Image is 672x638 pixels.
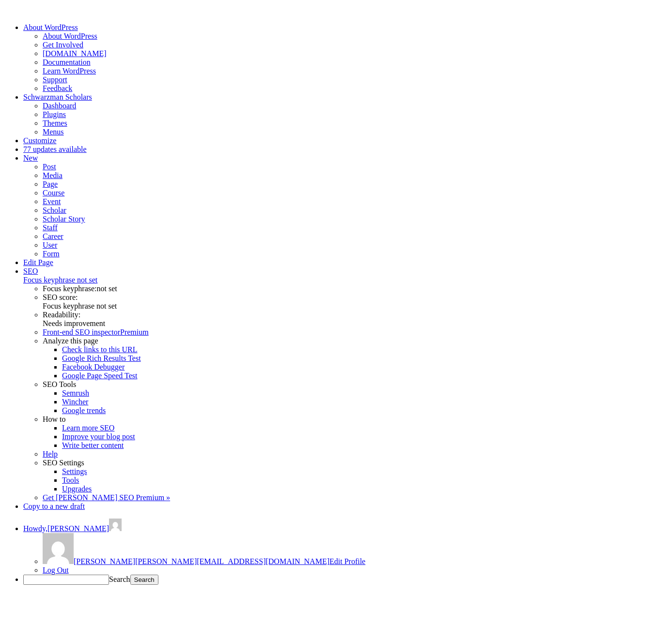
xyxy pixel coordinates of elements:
a: Tools [62,476,79,484]
div: Needs improvement [43,319,668,328]
span: New [23,154,38,162]
a: Dashboard [43,102,76,110]
a: Scholar Story [43,215,85,223]
a: Get Involved [43,41,83,49]
div: Focus keyphrase: [43,284,668,293]
a: Improve your blog post [62,432,135,441]
ul: Howdy, Simon Attfield [23,533,668,575]
span: SEO [23,267,38,275]
a: Form [43,250,60,258]
ul: Schwarzman Scholars [23,102,668,119]
a: Help [43,450,58,458]
a: Course [43,189,64,197]
div: SEO Settings [43,459,668,467]
a: Semrush [62,389,89,397]
span: About WordPress [23,23,78,31]
span: [PERSON_NAME] [47,524,109,533]
a: Media [43,171,63,179]
a: Wincher [62,398,88,406]
a: Page [43,180,58,188]
a: About WordPress [43,32,97,40]
a: Plugins [43,110,66,119]
span: not set [97,284,117,293]
a: Write better content [62,441,124,449]
div: Readability: [43,311,668,328]
a: Log Out [43,566,69,574]
ul: New [23,163,668,258]
ul: Schwarzman Scholars [23,119,668,136]
span: Edit Profile [329,557,365,565]
a: Google trends [62,406,106,415]
a: Feedback [43,84,72,92]
div: Analyze this page [43,337,668,345]
a: Support [43,75,67,84]
a: Menus [43,128,64,136]
div: Focus keyphrase not set [43,302,668,311]
span: Premium [120,328,149,336]
a: Documentation [43,58,91,66]
a: Event [43,197,61,206]
span: Focus keyphrase not set [23,276,97,284]
a: Check links to this URL [62,345,138,354]
span: Needs improvement [43,319,105,327]
a: Google Rich Results Test [62,354,141,362]
a: Career [43,232,63,240]
span: 7 [23,145,27,153]
div: SEO score: [43,293,668,311]
div: Focus keyphrase not set [23,276,668,284]
a: Learn more SEO [62,424,114,432]
label: Search [109,575,130,583]
div: How to [43,415,668,424]
span: [PERSON_NAME][EMAIL_ADDRESS][DOMAIN_NAME] [135,557,329,565]
div: Toolbar [4,23,668,585]
a: Staff [43,223,58,232]
a: Facebook Debugger [62,363,125,371]
a: User [43,241,57,249]
span: 7 updates available [27,145,87,153]
a: Customize [23,136,56,145]
a: Google Page Speed Test [62,371,137,380]
a: Themes [43,119,67,127]
span: [PERSON_NAME] [74,557,135,565]
div: SEO Tools [43,380,668,389]
a: Learn WordPress [43,67,96,75]
a: Howdy, [23,524,122,533]
a: Upgrades [62,485,92,493]
a: Post [43,163,56,171]
span: Copy to a new draft [23,502,85,510]
a: Edit Page [23,258,53,267]
a: Scholar [43,206,66,214]
ul: About WordPress [23,32,668,49]
ul: About WordPress [23,49,668,93]
span: Focus keyphrase not set [43,302,117,310]
input: Search [130,575,158,585]
a: Schwarzman Scholars [23,93,92,101]
a: Settings [62,467,87,475]
a: Get [PERSON_NAME] SEO Premium » [43,493,170,502]
a: [DOMAIN_NAME] [43,49,107,58]
a: Front-end SEO inspector [43,328,149,336]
